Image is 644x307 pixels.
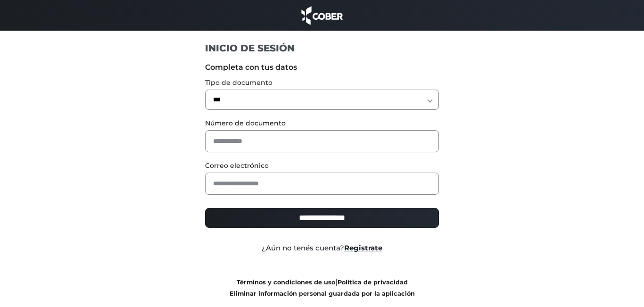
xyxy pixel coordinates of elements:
div: ¿Aún no tenés cuenta? [198,243,446,254]
label: Completa con tus datos [205,62,439,73]
img: cober_marca.png [299,5,345,26]
div: | [198,276,446,299]
label: Correo electrónico [205,161,439,171]
a: Términos y condiciones de uso [237,279,335,286]
a: Eliminar información personal guardada por la aplicación [230,290,415,297]
a: Política de privacidad [338,279,408,286]
label: Número de documento [205,118,439,128]
h1: INICIO DE SESIÓN [205,42,439,54]
a: Registrate [344,243,382,252]
label: Tipo de documento [205,78,439,88]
